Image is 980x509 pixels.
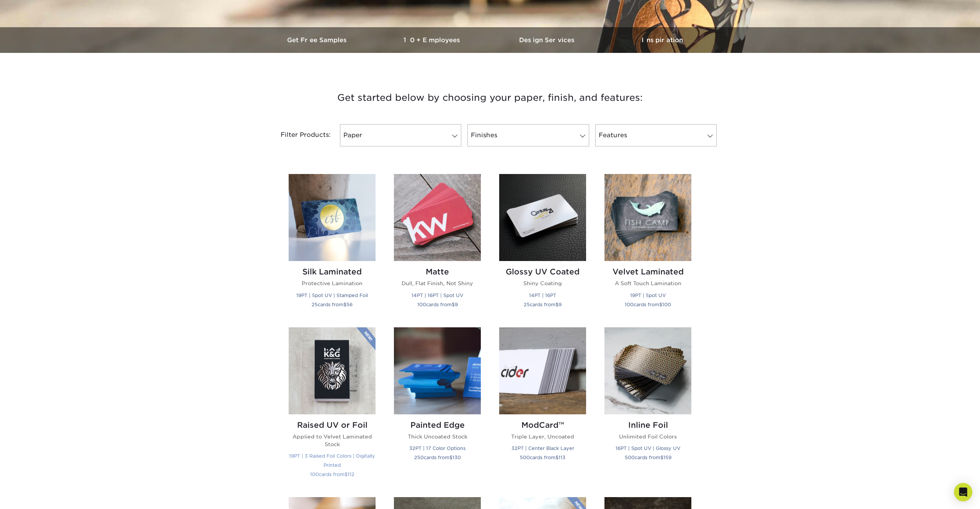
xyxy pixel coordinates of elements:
span: $ [555,455,559,460]
span: $ [343,302,346,307]
a: Paper [340,124,461,146]
p: A Soft Touch Lamination [604,279,691,287]
small: 16PT | Spot UV | Glossy UV [616,445,680,451]
h3: Design Services [490,36,605,44]
span: $ [345,471,348,477]
span: $ [660,455,663,460]
p: Applied to Velvet Laminated Stock [289,433,376,448]
small: 19PT | 3 Raised Foil Colors | Digitally Printed [289,453,375,468]
span: 130 [452,455,461,460]
small: cards from [520,455,565,460]
a: 10+ Employees [375,27,490,53]
small: cards from [524,302,562,307]
img: Silk Laminated Business Cards [289,174,376,261]
img: Velvet Laminated Business Cards [604,174,691,261]
h2: Glossy UV Coated [499,267,586,276]
a: Raised UV or Foil Business Cards Raised UV or Foil Applied to Velvet Laminated Stock 19PT | 3 Rai... [289,327,376,488]
a: Finishes [467,124,589,146]
small: cards from [310,471,354,477]
img: Painted Edge Business Cards [394,327,481,414]
h3: Get started below by choosing your paper, finish, and features: [266,80,714,115]
small: cards from [414,455,461,460]
h2: Silk Laminated [289,267,376,276]
p: Unlimited Foil Colors [604,433,691,440]
span: 500 [625,455,635,460]
a: Features [595,124,717,146]
span: 112 [348,471,354,477]
span: 113 [559,455,565,460]
p: Thick Uncoated Stock [394,433,481,440]
small: 19PT | Spot UV [630,292,666,298]
a: Silk Laminated Business Cards Silk Laminated Protective Lamination 19PT | Spot UV | Stamped Foil ... [289,174,376,318]
span: 100 [662,302,671,307]
h2: Painted Edge [394,420,481,430]
span: 500 [520,455,530,460]
a: Matte Business Cards Matte Dull, Flat Finish, Not Shiny 14PT | 16PT | Spot UV 100cards from$9 [394,174,481,318]
span: $ [449,455,452,460]
a: Glossy UV Coated Business Cards Glossy UV Coated Shiny Coating 14PT | 16PT 25cards from$9 [499,174,586,318]
p: Dull, Flat Finish, Not Shiny [394,279,481,287]
div: Filter Products: [260,124,337,146]
small: cards from [625,302,671,307]
span: 100 [310,471,319,477]
h2: ModCard™ [499,420,586,430]
span: 56 [346,302,353,307]
small: cards from [417,302,458,307]
h2: Inline Foil [604,420,691,430]
span: 250 [414,455,424,460]
span: 9 [455,302,458,307]
small: 32PT | Center Black Layer [511,445,574,451]
div: Open Intercom Messenger [954,483,972,501]
h3: 10+ Employees [375,36,490,44]
small: cards from [625,455,671,460]
small: 32PT | 17 Color Options [409,445,465,451]
h2: Raised UV or Foil [289,420,376,430]
a: Design Services [490,27,605,53]
a: Velvet Laminated Business Cards Velvet Laminated A Soft Touch Lamination 19PT | Spot UV 100cards ... [604,174,691,318]
span: 9 [559,302,562,307]
h3: Get Free Samples [260,36,375,44]
h2: Velvet Laminated [604,267,691,276]
a: Painted Edge Business Cards Painted Edge Thick Uncoated Stock 32PT | 17 Color Options 250cards fr... [394,327,481,488]
span: 25 [312,302,318,307]
p: Shiny Coating [499,279,586,287]
img: ModCard™ Business Cards [499,327,586,414]
img: Raised UV or Foil Business Cards [289,327,376,414]
span: $ [452,302,455,307]
p: Triple Layer, Uncoated [499,433,586,440]
small: cards from [312,302,353,307]
iframe: Google Customer Reviews [2,486,65,506]
span: 159 [663,455,671,460]
small: 14PT | 16PT [529,292,556,298]
span: 100 [625,302,634,307]
span: $ [555,302,559,307]
h2: Matte [394,267,481,276]
img: Glossy UV Coated Business Cards [499,174,586,261]
p: Protective Lamination [289,279,376,287]
a: Inline Foil Business Cards Inline Foil Unlimited Foil Colors 16PT | Spot UV | Glossy UV 500cards ... [604,327,691,488]
small: 19PT | Spot UV | Stamped Foil [296,292,368,298]
img: Matte Business Cards [394,174,481,261]
img: New Product [356,327,376,350]
a: Get Free Samples [260,27,375,53]
h3: Inspiration [605,36,720,44]
span: 25 [524,302,530,307]
span: $ [659,302,662,307]
span: 100 [417,302,426,307]
a: Inspiration [605,27,720,53]
a: ModCard™ Business Cards ModCard™ Triple Layer, Uncoated 32PT | Center Black Layer 500cards from$113 [499,327,586,488]
small: 14PT | 16PT | Spot UV [412,292,463,298]
img: Inline Foil Business Cards [604,327,691,414]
